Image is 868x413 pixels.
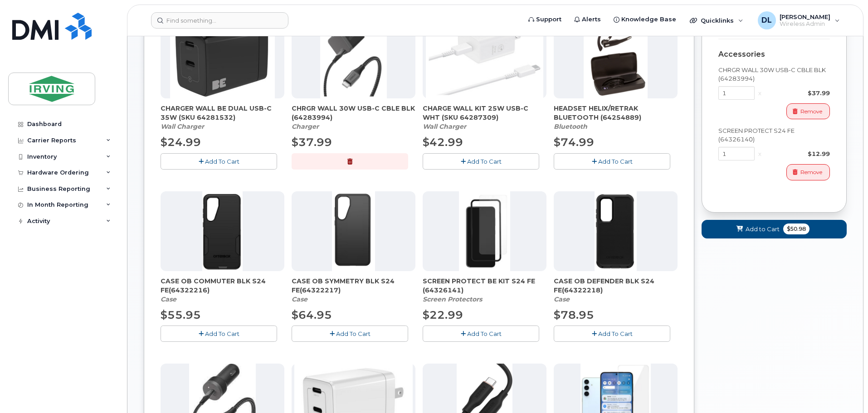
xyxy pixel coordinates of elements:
[426,19,544,98] img: CHARGE_WALL_KIT_25W_USB-C_WHT.png
[320,19,386,98] img: chrgr_wall_30w_-_blk.png
[423,136,463,149] span: $42.99
[423,122,466,131] em: Wall Charger
[800,107,822,116] span: Remove
[568,10,607,29] a: Alerts
[780,13,830,20] span: [PERSON_NAME]
[522,10,568,29] a: Support
[582,15,601,24] span: Alerts
[161,153,277,169] button: Add To Cart
[459,191,511,271] img: image003.png
[786,164,830,180] button: Remove
[554,326,670,341] button: Add To Cart
[554,295,570,303] em: Case
[205,158,239,165] span: Add To Cart
[554,153,670,169] button: Add To Cart
[161,104,284,131] div: CHARGER WALL BE DUAL USB-C 35W (SKU 64281532)
[607,10,683,29] a: Knowledge Base
[554,122,587,131] em: Bluetooth
[467,158,502,165] span: Add To Cart
[598,330,633,337] span: Add To Cart
[336,330,371,337] span: Add To Cart
[292,308,332,321] span: $64.95
[683,11,750,29] div: Quicklinks
[292,277,415,295] span: CASE OB SYMMETRY BLK S24 FE(64322217)
[292,326,408,341] button: Add To Cart
[718,66,830,83] div: CHRGR WALL 30W USB-C CBLE BLK (64283994)
[718,50,830,58] div: Accessories
[292,295,307,303] em: Case
[205,330,239,337] span: Add To Cart
[161,295,176,303] em: Case
[170,19,275,98] img: CHARGER_WALL_BE_DUAL_USB-C_35W.png
[292,104,415,122] span: CHRGR WALL 30W USB-C CBLE BLK (64283994)
[780,20,830,28] span: Wireless Admin
[536,15,561,24] span: Support
[161,104,284,122] span: CHARGER WALL BE DUAL USB-C 35W (SKU 64281532)
[161,277,284,295] span: CASE OB COMMUTER BLK S24 FE(64322216)
[161,326,277,341] button: Add To Cart
[554,277,678,304] div: CASE OB DEFENDER BLK S24 FE(64322218)
[751,11,846,29] div: Drew LeBlanc
[554,308,594,321] span: $78.95
[467,330,502,337] span: Add To Cart
[292,136,332,149] span: $37.99
[765,89,830,97] div: $37.99
[292,104,415,131] div: CHRGR WALL 30W USB-C CBLE BLK (64283994)
[292,122,319,131] em: Charger
[161,122,204,131] em: Wall Charger
[783,224,809,234] span: $50.98
[151,12,288,29] input: Find something...
[423,326,539,341] button: Add To Cart
[554,104,678,131] div: HEADSET HELIX/RETRAK BLUETOOTH (64254889)
[423,295,482,303] em: Screen Protectors
[161,136,201,149] span: $24.99
[718,126,830,143] div: SCREEN PROTECT S24 FE (64326140)
[598,158,633,165] span: Add To Cart
[554,136,594,149] span: $74.99
[292,277,415,304] div: CASE OB SYMMETRY BLK S24 FE(64322217)
[161,277,284,304] div: CASE OB COMMUTER BLK S24 FE(64322216)
[423,308,463,321] span: $22.99
[702,220,847,238] button: Add to Cart $50.98
[554,104,678,122] span: HEADSET HELIX/RETRAK BLUETOOTH (64254889)
[800,168,822,176] span: Remove
[621,15,676,24] span: Knowledge Base
[423,277,546,295] span: SCREEN PROTECT BE KIT S24 FE (64326141)
[595,191,637,271] img: s24_fe_ob_Def.png
[423,104,546,122] span: CHARGE WALL KIT 25W USB-C WHT (SKU 64287309)
[765,150,830,158] div: $12.99
[161,308,201,321] span: $55.95
[755,150,765,158] div: x
[554,277,678,295] span: CASE OB DEFENDER BLK S24 FE(64322218)
[746,225,780,233] span: Add to Cart
[332,191,375,271] img: s24_fe_ob_sym.png
[786,103,830,119] button: Remove
[701,17,734,24] span: Quicklinks
[202,191,243,271] img: s24_FE_ob_com.png
[584,19,648,98] img: download.png
[423,104,546,131] div: CHARGE WALL KIT 25W USB-C WHT (SKU 64287309)
[755,89,765,97] div: x
[761,15,772,26] span: DL
[423,277,546,304] div: SCREEN PROTECT BE KIT S24 FE (64326141)
[423,153,539,169] button: Add To Cart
